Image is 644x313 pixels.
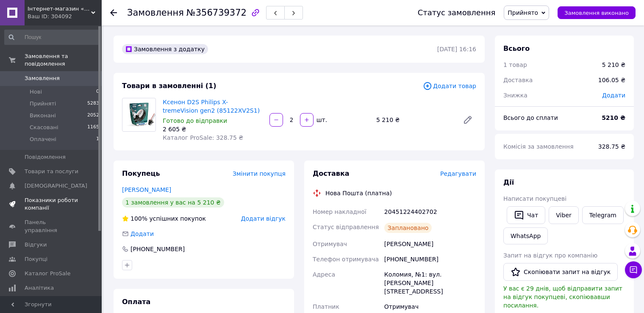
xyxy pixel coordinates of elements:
[582,206,624,224] a: Telegram
[30,136,56,143] span: Оплачені
[25,284,54,292] span: Аналітика
[25,168,78,175] span: Товари та послуги
[25,241,47,249] span: Відгуки
[313,303,339,310] span: Платник
[549,206,578,224] a: Viber
[130,230,154,237] span: Додати
[503,44,530,53] span: Всього
[503,114,558,121] span: Всього до сплати
[25,153,66,161] span: Повідомлення
[110,8,117,17] div: Повернутися назад
[87,112,99,119] span: 2052
[25,53,102,68] span: Замовлення та повідомлення
[25,255,47,263] span: Покупці
[96,136,99,143] span: 1
[30,112,56,119] span: Виконані
[130,215,147,222] span: 100%
[122,82,217,90] span: Товари в замовленні (1)
[25,182,87,190] span: [DEMOGRAPHIC_DATA]
[373,114,456,126] div: 5 210 ₴
[122,44,208,54] div: Замовлення з додатку
[28,13,102,20] div: Ваш ID: 304092
[503,263,618,281] button: Скопіювати запит на відгук
[507,206,545,224] button: Чат
[508,9,538,16] span: Прийнято
[30,124,58,131] span: Скасовані
[503,285,622,309] span: У вас є 29 днів, щоб відправити запит на відгук покупцеві, скопіювавши посилання.
[625,261,642,278] button: Чат з покупцем
[122,186,171,193] a: [PERSON_NAME]
[87,100,99,108] span: 5283
[163,125,263,133] div: 2 605 ₴
[503,178,514,186] span: Дії
[122,100,155,130] img: Ксенон D2S Philips X-tremeVision gen2 (85122XV2S1)
[25,197,78,212] span: Показники роботи компанії
[437,46,476,53] time: [DATE] 16:16
[383,267,478,299] div: Коломия, №1: вул. [PERSON_NAME][STREET_ADDRESS]
[122,214,206,223] div: успішних покупок
[503,143,574,150] span: Комісія за замовлення
[313,241,347,247] span: Отримувач
[503,227,548,244] a: WhatsApp
[163,134,243,141] span: Каталог ProSale: 328.75 ₴
[418,8,496,17] div: Статус замовлення
[598,143,625,150] span: 328.75 ₴
[122,169,160,177] span: Покупець
[28,5,91,13] span: Інтернет-магазин «Autotoys»
[96,88,99,96] span: 0
[127,8,184,18] span: Замовлення
[25,75,60,82] span: Замовлення
[25,219,78,234] span: Панель управління
[233,170,286,177] span: Змінити покупця
[602,92,625,99] span: Додати
[564,10,629,16] span: Замовлення виконано
[313,271,335,278] span: Адреса
[503,92,527,99] span: Знижка
[384,223,432,233] div: Заплановано
[503,61,527,68] span: 1 товар
[30,100,56,108] span: Прийняті
[602,61,625,69] div: 5 210 ₴
[87,124,99,131] span: 1165
[163,117,227,124] span: Готово до відправки
[4,30,100,45] input: Пошук
[383,236,478,252] div: [PERSON_NAME]
[503,195,566,202] span: Написати покупцеві
[186,8,247,18] span: №356739372
[459,111,476,128] a: Редагувати
[30,88,42,96] span: Нові
[423,81,476,91] span: Додати товар
[593,71,630,89] div: 106.05 ₴
[602,114,625,121] b: 5210 ₴
[241,215,286,222] span: Додати відгук
[25,270,70,277] span: Каталог ProSale
[122,298,150,306] span: Оплата
[503,77,533,83] span: Доставка
[314,116,328,124] div: шт.
[313,256,379,263] span: Телефон отримувача
[163,99,260,114] a: Ксенон D2S Philips X-tremeVision gen2 (85122XV2S1)
[323,189,394,197] div: Нова Пошта (платна)
[313,169,350,177] span: Доставка
[503,252,597,259] span: Запит на відгук про компанію
[313,224,379,230] span: Статус відправлення
[558,6,636,19] button: Замовлення виконано
[313,208,366,215] span: Номер накладної
[122,197,224,208] div: 1 замовлення у вас на 5 210 ₴
[383,252,478,267] div: [PHONE_NUMBER]
[440,170,476,177] span: Редагувати
[383,204,478,219] div: 20451224402702
[130,245,186,253] div: [PHONE_NUMBER]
